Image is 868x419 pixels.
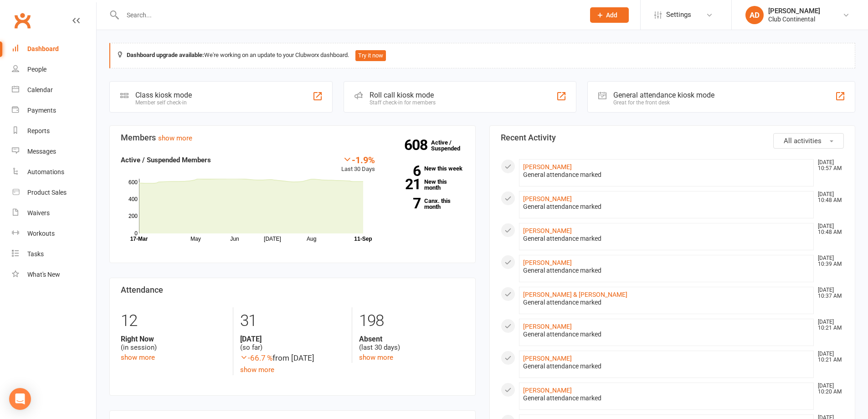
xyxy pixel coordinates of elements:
[12,121,96,141] a: Reports
[121,156,211,164] strong: Active / Suspended Members
[240,335,345,343] strong: [DATE]
[389,197,421,210] strong: 7
[121,335,226,352] div: (in session)
[370,91,436,99] div: Roll call kiosk mode
[121,133,464,142] h3: Members
[12,264,96,285] a: What's New
[501,133,844,142] h3: Recent Activity
[121,353,155,362] a: show more
[27,148,56,155] div: Messages
[240,353,272,362] span: -66.7 %
[431,133,471,158] a: 608Active / Suspended
[613,99,714,106] div: Great for the front desk
[359,335,464,343] strong: Absent
[27,250,44,258] div: Tasks
[12,182,96,203] a: Product Sales
[158,134,192,142] a: show more
[768,7,820,15] div: [PERSON_NAME]
[135,99,192,106] div: Member self check-in
[389,166,464,171] a: 6New this week
[523,259,572,266] a: [PERSON_NAME]
[523,195,572,202] a: [PERSON_NAME]
[523,299,810,306] div: General attendance marked
[523,362,810,370] div: General attendance marked
[359,353,393,362] a: show more
[121,335,226,343] strong: Right Now
[613,91,714,99] div: General attendance kiosk mode
[813,191,843,203] time: [DATE] 10:48 AM
[813,255,843,267] time: [DATE] 10:39 AM
[27,66,46,73] div: People
[12,100,96,121] a: Payments
[523,323,572,330] a: [PERSON_NAME]
[813,287,843,299] time: [DATE] 10:37 AM
[240,335,345,352] div: (so far)
[523,171,810,179] div: General attendance marked
[666,5,691,25] span: Settings
[12,223,96,244] a: Workouts
[523,331,810,338] div: General attendance marked
[12,80,96,100] a: Calendar
[768,15,820,23] div: Club Continental
[523,235,810,243] div: General attendance marked
[773,133,844,149] button: All activities
[27,230,55,237] div: Workouts
[127,52,204,58] strong: Dashboard upgrade available:
[523,267,810,274] div: General attendance marked
[12,39,96,59] a: Dashboard
[355,50,386,61] button: Try it now
[590,7,629,23] button: Add
[359,307,464,335] div: 198
[121,307,226,335] div: 12
[813,383,843,395] time: [DATE] 10:20 AM
[523,387,572,394] a: [PERSON_NAME]
[389,177,421,191] strong: 21
[370,99,436,106] div: Staff check-in for members
[359,335,464,352] div: (last 30 days)
[523,203,810,211] div: General attendance marked
[523,227,572,234] a: [PERSON_NAME]
[606,11,617,19] span: Add
[12,59,96,80] a: People
[813,160,843,171] time: [DATE] 10:57 AM
[523,394,810,402] div: General attendance marked
[11,9,34,32] a: Clubworx
[389,179,464,191] a: 21New this month
[9,388,31,410] div: Open Intercom Messenger
[404,138,431,152] strong: 608
[240,352,345,364] div: from [DATE]
[523,355,572,362] a: [PERSON_NAME]
[27,209,50,217] div: Waivers
[341,155,375,165] div: -1.9%
[12,244,96,264] a: Tasks
[12,203,96,223] a: Waivers
[389,198,464,210] a: 7Canx. this month
[27,107,56,114] div: Payments
[12,162,96,182] a: Automations
[341,155,375,174] div: Last 30 Days
[120,9,578,21] input: Search...
[27,271,60,278] div: What's New
[240,307,345,335] div: 31
[27,127,50,134] div: Reports
[240,366,274,374] a: show more
[109,43,855,68] div: We're working on an update to your Clubworx dashboard.
[745,6,764,24] div: AD
[121,285,464,295] h3: Attendance
[389,164,421,178] strong: 6
[813,223,843,235] time: [DATE] 10:48 AM
[523,163,572,171] a: [PERSON_NAME]
[27,168,64,176] div: Automations
[135,91,192,99] div: Class kiosk mode
[813,351,843,363] time: [DATE] 10:21 AM
[27,189,67,196] div: Product Sales
[12,141,96,162] a: Messages
[784,137,822,145] span: All activities
[27,86,53,93] div: Calendar
[27,45,59,52] div: Dashboard
[523,291,627,298] a: [PERSON_NAME] & [PERSON_NAME]
[813,319,843,331] time: [DATE] 10:21 AM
